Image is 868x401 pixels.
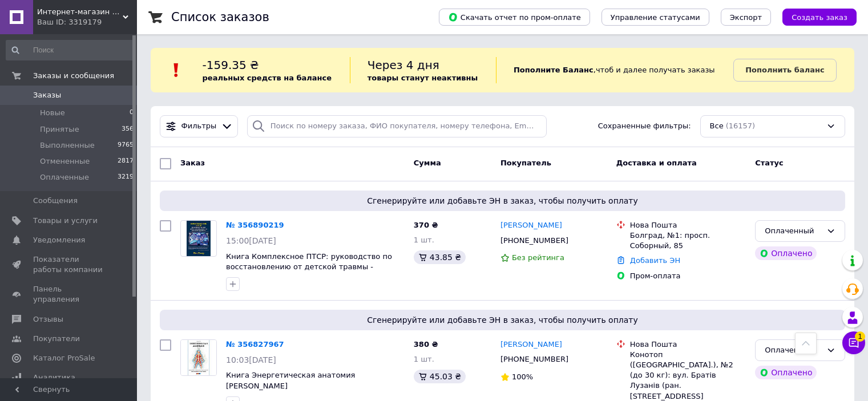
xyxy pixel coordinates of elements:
a: Добавить ЭН [630,256,680,265]
div: Оплачено [755,366,817,379]
span: Новые [40,108,65,118]
b: Пополните Баланс [514,66,594,74]
span: Сообщения [33,196,78,206]
span: Экспорт [730,13,762,22]
span: 10:03[DATE] [226,355,276,364]
div: Болград, №1: просп. Соборный, 85 [630,230,746,251]
span: -159.35 ₴ [203,58,259,72]
span: 2817 [118,156,134,167]
input: Поиск по номеру заказа, ФИО покупателя, номеру телефона, Email, номеру накладной [247,115,547,137]
b: реальных средств на балансе [203,74,332,82]
div: Оплаченный [765,225,822,237]
span: 0 [130,108,134,118]
a: Фото товару [180,339,217,376]
div: 45.03 ₴ [414,370,466,383]
div: 43.85 ₴ [414,250,466,264]
span: Товары и услуги [33,216,98,226]
a: № 356890219 [226,221,284,229]
input: Поиск [6,40,135,60]
a: Пополнить баланс [733,59,836,82]
span: Заказы и сообщения [33,71,114,81]
span: 1 шт. [414,355,434,363]
span: Сгенерируйте или добавьте ЭН в заказ, чтобы получить оплату [164,195,841,206]
div: Нова Пошта [630,339,746,350]
span: Сгенерируйте или добавьте ЭН в заказ, чтобы получить оплату [164,314,841,326]
span: Панель управления [33,284,106,305]
span: 1 [855,331,865,342]
div: [PHONE_NUMBER] [498,352,571,367]
span: Принятые [40,124,79,135]
span: 100% [512,372,533,381]
span: Отмененные [40,156,90,167]
span: Заказы [33,90,61,100]
div: Нова Пошта [630,220,746,230]
span: 356 [122,124,134,135]
span: 3219 [118,172,134,183]
span: Показатели работы компании [33,254,106,275]
div: [PHONE_NUMBER] [498,233,571,248]
button: Создать заказ [782,9,857,26]
span: Сумма [414,159,441,167]
span: Создать заказ [792,13,847,22]
span: Аналитика [33,372,75,383]
span: Выполненные [40,140,95,151]
span: Статус [755,159,784,167]
span: Все [710,121,724,132]
a: Фото товару [180,220,217,257]
a: [PERSON_NAME] [500,220,562,231]
span: Фильтры [181,121,217,132]
a: [PERSON_NAME] [500,339,562,350]
img: :exclamation: [168,62,185,79]
span: Отзывы [33,314,63,325]
a: № 356827967 [226,340,284,349]
span: 15:00[DATE] [226,236,276,245]
span: Скачать отчет по пром-оплате [448,12,581,22]
span: 9765 [118,140,134,151]
img: Фото товару [181,340,216,375]
a: Книга Комплексное ПТСР: руководство по восстановлению от детской травмы - [PERSON_NAME] [226,252,392,282]
span: (16157) [726,121,756,130]
span: Заказ [180,159,205,167]
span: 1 шт. [414,236,434,244]
span: 370 ₴ [414,221,438,229]
span: Через 4 дня [368,58,439,72]
span: Оплаченные [40,172,89,183]
span: Покупатель [500,159,551,167]
button: Экспорт [721,9,771,26]
span: Управление статусами [611,13,700,22]
div: Оплачено [755,246,817,260]
span: Покупатели [33,334,80,344]
button: Скачать отчет по пром-оплате [439,9,590,26]
span: Без рейтинга [512,253,564,262]
div: , чтоб и далее получать заказы [496,57,733,83]
span: Интернет-магазин "Psybooks" [37,7,123,17]
div: Пром-оплата [630,271,746,281]
a: Книга Энергетическая анатомия [PERSON_NAME] [226,371,355,390]
span: 380 ₴ [414,340,438,349]
span: Уведомления [33,235,85,245]
span: Доставка и оплата [616,159,697,167]
button: Управление статусами [601,9,709,26]
div: Оплаченный [765,345,822,357]
img: Фото товару [187,221,211,256]
b: товары станут неактивны [368,74,478,82]
b: Пополнить баланс [745,66,824,74]
h1: Список заказов [171,10,269,24]
span: Каталог ProSale [33,353,95,363]
span: Сохраненные фильтры: [598,121,691,132]
button: Чат с покупателем1 [842,331,865,354]
a: Создать заказ [771,13,857,21]
div: Ваш ID: 3319179 [37,17,137,27]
